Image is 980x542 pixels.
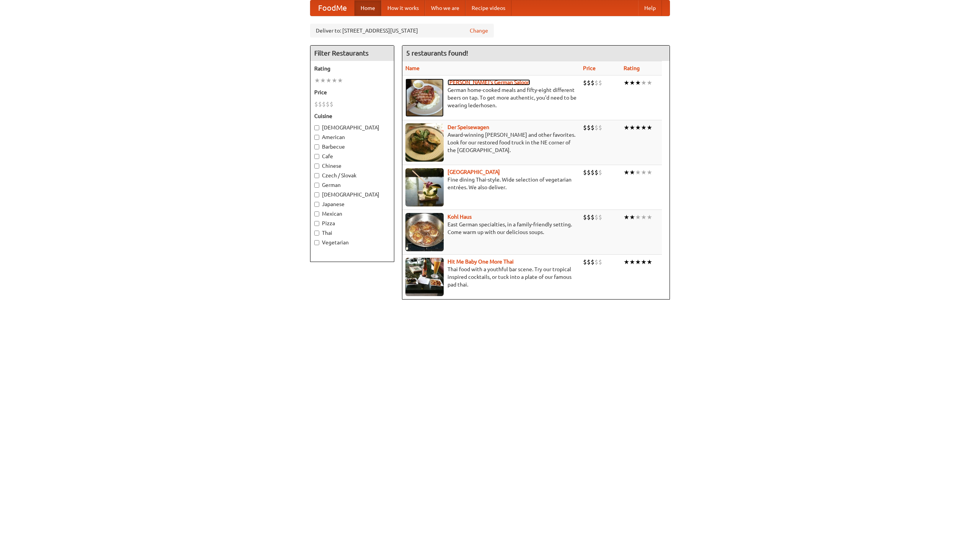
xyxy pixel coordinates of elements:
p: Thai food with a youthful bar scene. Try our tropical inspired cocktails, or tuck into a plate of... [405,265,577,288]
li: $ [583,168,587,177]
a: Change [470,27,488,34]
h5: Price [314,88,390,96]
li: ★ [337,76,343,85]
a: Hit Me Baby One More Thai [448,259,514,265]
li: ★ [320,76,326,85]
li: ★ [635,213,641,221]
label: Mexican [314,210,390,218]
li: $ [598,258,602,266]
a: Der Speisewagen [448,124,489,130]
li: ★ [624,213,629,221]
label: Chinese [314,162,390,170]
li: $ [598,123,602,132]
li: $ [583,79,587,87]
li: ★ [641,213,647,221]
label: Pizza [314,219,390,227]
li: $ [595,213,598,221]
a: Rating [624,65,640,71]
li: $ [598,168,602,177]
input: [DEMOGRAPHIC_DATA] [314,125,319,130]
label: Cafe [314,152,390,160]
label: Barbecue [314,143,390,151]
li: ★ [624,79,629,87]
input: Chinese [314,164,319,169]
p: German home-cooked meals and fifty-eight different beers on tap. To get more authentic, you'd nee... [405,86,577,109]
img: speisewagen.jpg [405,123,444,162]
input: Pizza [314,221,319,226]
li: $ [330,100,333,108]
a: [GEOGRAPHIC_DATA] [448,169,500,175]
li: $ [587,79,591,87]
img: kohlhaus.jpg [405,213,444,251]
li: $ [598,79,602,87]
li: $ [591,258,595,266]
label: [DEMOGRAPHIC_DATA] [314,124,390,131]
p: East German specialties, in a family-friendly setting. Come warm up with our delicious soups. [405,221,577,236]
img: satay.jpg [405,168,444,206]
label: American [314,133,390,141]
li: ★ [629,213,635,221]
label: Thai [314,229,390,237]
li: $ [595,123,598,132]
li: ★ [635,123,641,132]
li: $ [591,213,595,221]
li: $ [591,168,595,177]
li: ★ [641,123,647,132]
li: ★ [629,123,635,132]
a: Kohl Haus [448,214,472,220]
label: Vegetarian [314,239,390,246]
a: Help [638,0,662,16]
img: babythai.jpg [405,258,444,296]
li: $ [587,258,591,266]
li: $ [318,100,322,108]
li: $ [583,213,587,221]
h5: Rating [314,65,390,72]
input: Cafe [314,154,319,159]
li: $ [595,79,598,87]
li: $ [595,258,598,266]
input: Czech / Slovak [314,173,319,178]
a: How it works [381,0,425,16]
li: ★ [635,79,641,87]
li: ★ [332,76,337,85]
img: esthers.jpg [405,79,444,117]
li: ★ [326,76,332,85]
p: Award-winning [PERSON_NAME] and other favorites. Look for our restored food truck in the NE corne... [405,131,577,154]
label: German [314,181,390,189]
a: Price [583,65,596,71]
a: Recipe videos [465,0,511,16]
input: Mexican [314,211,319,216]
input: Vegetarian [314,240,319,245]
li: $ [595,168,598,177]
input: Barbecue [314,144,319,149]
a: Home [354,0,381,16]
a: Name [405,65,420,71]
li: $ [591,123,595,132]
label: Japanese [314,200,390,208]
li: ★ [314,76,320,85]
p: Fine dining Thai-style. Wide selection of vegetarian entrées. We also deliver. [405,176,577,191]
li: ★ [629,168,635,177]
input: German [314,183,319,188]
h4: Filter Restaurants [310,46,394,61]
ng-pluralize: 5 restaurants found! [406,49,468,57]
li: $ [583,123,587,132]
a: Who we are [425,0,465,16]
li: ★ [635,258,641,266]
div: Deliver to: [STREET_ADDRESS][US_STATE] [310,24,494,38]
li: ★ [647,258,652,266]
li: ★ [641,168,647,177]
li: ★ [647,213,652,221]
li: ★ [641,258,647,266]
li: ★ [624,168,629,177]
li: $ [583,258,587,266]
li: ★ [624,258,629,266]
a: [PERSON_NAME]'s German Saloon [448,79,530,85]
h5: Cuisine [314,112,390,120]
li: ★ [635,168,641,177]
